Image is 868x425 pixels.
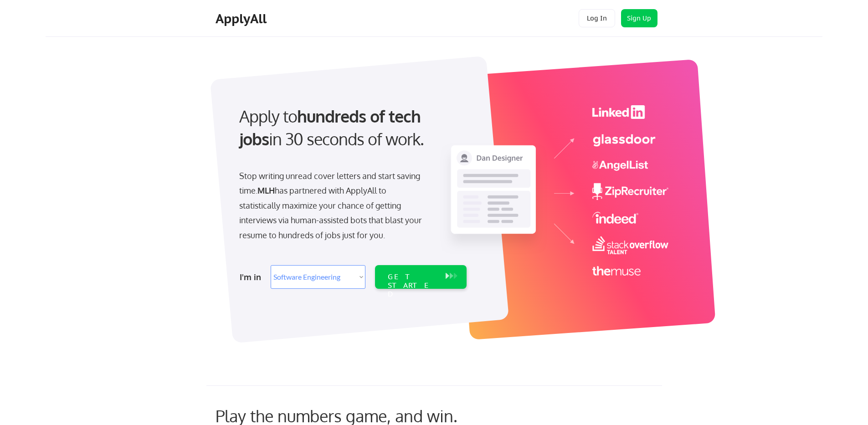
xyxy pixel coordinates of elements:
div: ApplyAll [216,11,269,26]
button: Log In [579,9,615,27]
div: GET STARTED [388,272,437,299]
strong: MLH [257,185,275,195]
div: I'm in [240,270,265,284]
button: Sign Up [621,9,657,27]
div: Stop writing unread cover letters and start saving time. has partnered with ApplyAll to statistic... [239,169,426,242]
strong: hundreds of tech jobs [239,106,425,149]
div: Apply to in 30 seconds of work. [239,105,463,151]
